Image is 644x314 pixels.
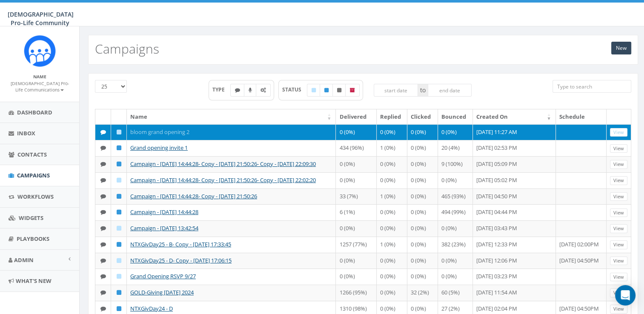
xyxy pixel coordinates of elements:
[407,188,438,205] td: 0 (0%)
[117,145,121,151] i: Published
[336,237,376,253] td: 1257 (77%)
[100,161,106,167] i: Text SMS
[610,240,627,249] a: View
[407,220,438,237] td: 0 (0%)
[336,140,376,156] td: 434 (96%)
[438,204,472,220] td: 494 (99%)
[16,277,52,285] span: What's New
[610,160,627,169] a: View
[473,156,556,172] td: [DATE] 05:09 PM
[473,140,556,156] td: [DATE] 02:53 PM
[100,258,106,263] i: Text SMS
[17,151,47,158] span: Contacts
[17,129,35,137] span: Inbox
[345,84,360,97] label: Archived
[438,124,472,140] td: 0 (0%)
[473,268,556,285] td: [DATE] 03:23 PM
[615,285,635,305] div: Open Intercom Messenger
[336,124,376,140] td: 0 (0%)
[610,273,627,282] a: View
[610,144,627,153] a: View
[610,224,627,233] a: View
[130,288,194,296] a: GOLD-Giving [DATE] 2024
[377,140,407,156] td: 1 (0%)
[130,176,316,184] a: Campaign - [DATE] 14:44:28- Copy - [DATE] 21:50:26- Copy - [DATE] 22:02:20
[337,88,341,93] i: Unpublished
[244,84,257,97] label: Ringless Voice Mail
[377,220,407,237] td: 0 (0%)
[336,188,376,205] td: 33 (7%)
[320,84,333,97] label: Published
[407,268,438,285] td: 0 (0%)
[260,88,266,93] i: Automated Message
[473,220,556,237] td: [DATE] 03:43 PM
[473,253,556,269] td: [DATE] 12:06 PM
[117,194,121,199] i: Published
[17,108,52,116] span: Dashboard
[552,80,631,93] input: Type to search
[130,240,231,248] a: NTXGivDay25 - B- Copy - [DATE] 17:33:45
[336,109,376,124] th: Delivered
[438,109,472,124] th: Bounced
[17,235,49,243] span: Playbooks
[130,192,257,200] a: Campaign - [DATE] 14:44:28- Copy - [DATE] 21:50:26
[100,177,106,183] i: Text SMS
[377,109,407,124] th: Replied
[100,209,106,215] i: Text SMS
[473,204,556,220] td: [DATE] 04:44 PM
[407,140,438,156] td: 0 (0%)
[610,305,627,314] a: View
[95,42,159,56] h2: Campaigns
[473,188,556,205] td: [DATE] 04:50 PM
[438,237,472,253] td: 382 (23%)
[611,42,631,54] a: New
[438,140,472,156] td: 20 (4%)
[117,226,121,231] i: Draft
[336,253,376,269] td: 0 (0%)
[100,274,106,279] i: Text SMS
[438,220,472,237] td: 0 (0%)
[100,129,106,135] i: Text SMS
[117,306,121,311] i: Published
[428,84,472,97] input: end date
[473,109,556,124] th: Created On: activate to sort column ascending
[377,124,407,140] td: 0 (0%)
[8,10,74,27] span: [DEMOGRAPHIC_DATA] Pro-Life Community
[17,171,50,179] span: Campaigns
[336,268,376,285] td: 0 (0%)
[117,177,121,183] i: Draft
[312,88,316,93] i: Draft
[19,214,43,222] span: Widgets
[17,193,54,200] span: Workflows
[100,226,106,231] i: Text SMS
[130,257,232,264] a: NTXGivDay25 - D- Copy - [DATE] 17:06:15
[117,209,121,215] i: Published
[336,285,376,301] td: 1266 (95%)
[336,204,376,220] td: 6 (1%)
[24,35,56,67] img: Rally_Corp_Icon_1.png
[407,156,438,172] td: 0 (0%)
[610,288,627,297] a: View
[282,86,307,93] span: STATUS
[473,285,556,301] td: [DATE] 11:54 AM
[249,88,252,93] i: Ringless Voice Mail
[130,144,188,151] a: Grand opening invite 1
[377,188,407,205] td: 1 (0%)
[130,160,316,168] a: Campaign - [DATE] 14:44:28- Copy - [DATE] 21:50:26- Copy - [DATE] 22:09:30
[407,172,438,188] td: 0 (0%)
[438,285,472,301] td: 60 (5%)
[377,237,407,253] td: 1 (0%)
[100,145,106,151] i: Text SMS
[14,256,34,264] span: Admin
[256,84,271,97] label: Automated Message
[556,109,607,124] th: Schedule
[407,253,438,269] td: 0 (0%)
[130,208,198,216] a: Campaign - [DATE] 14:44:28
[100,290,106,295] i: Text SMS
[418,84,428,97] span: to
[377,172,407,188] td: 0 (0%)
[377,268,407,285] td: 0 (0%)
[438,156,472,172] td: 9 (100%)
[117,242,121,247] i: Published
[117,258,121,263] i: Draft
